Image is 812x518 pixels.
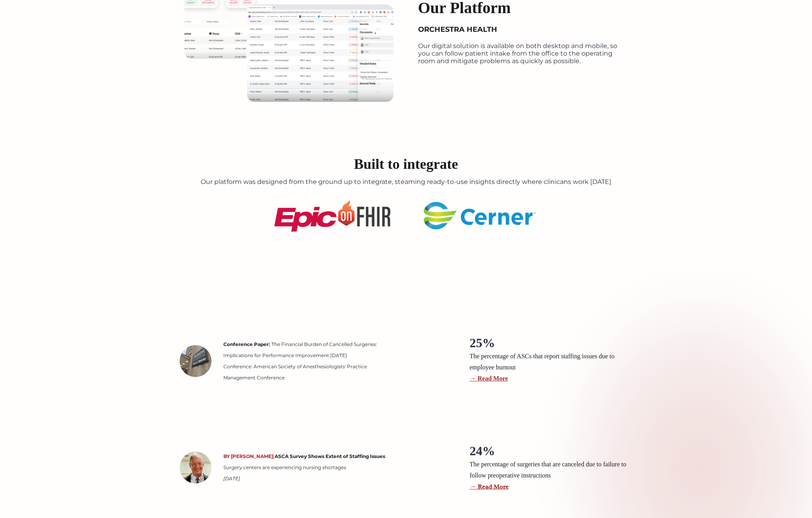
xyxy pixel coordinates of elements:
a: → Read More [470,375,508,382]
strong: Conference Paper [223,341,269,347]
h4: ORCHESTRA HEALTH [418,25,497,34]
div: | The Financial Burden of Cancelled Surgeries: Implications for Performance Improvement [DATE] Co... [219,339,394,383]
a: → Read More [470,483,509,491]
strong: BY [PERSON_NAME] [223,453,273,459]
p: Our digital solution is available on both desktop and mobile, so you can follow patient intake fr... [418,42,629,65]
div: | Surgery centers are experiencing nursing shortages [219,451,394,484]
iframe: profile [3,12,124,73]
strong: 25% [470,336,495,350]
div: The percentage of ASCs that report staffing issues due to employee burnout [470,351,637,373]
div: The percentage of surgeries that are canceled due to failure to follow preoperative instructions [470,459,637,481]
strong: ASCA Survey Shows Extent of Staffing Issues [275,453,385,459]
em: [DATE] [223,475,240,481]
strong: 24% [470,444,495,458]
